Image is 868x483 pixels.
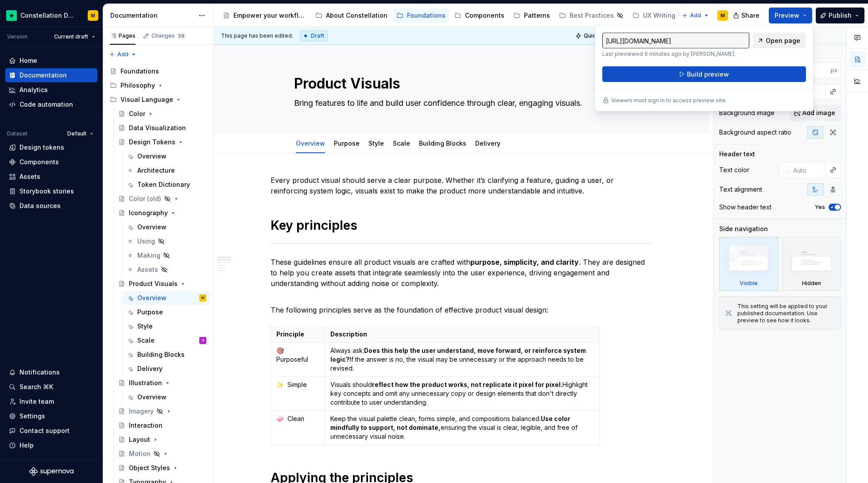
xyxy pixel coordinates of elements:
div: Background image [719,108,775,117]
button: Help [5,438,97,452]
a: Making [123,248,210,263]
div: Contact support [19,426,70,435]
div: Empower your workflow. Build incredible experiences. [233,11,306,20]
div: Visible [740,280,758,287]
span: Default [67,130,86,137]
a: Illustration [115,376,210,390]
div: Settings [19,412,45,421]
p: Always ask: If the answer is no, the visual may be unnecessary or the approach needs to be revised. [330,346,594,373]
div: Background aspect ratio [719,128,791,137]
div: Overview [137,294,167,302]
p: Every product visual should serve a clear purpose. Whether it’s clarifying a feature, guiding a u... [271,175,652,196]
div: Hidden [782,237,841,291]
div: Notifications [19,368,60,377]
a: Building Blocks [419,139,466,147]
a: Style [123,319,210,333]
div: Layout [129,435,150,444]
div: Overview [137,152,167,161]
a: OverviewM [123,291,210,305]
a: Open page [753,33,806,49]
a: Overview [123,220,210,234]
span: Add [690,12,701,19]
div: Show header text [719,203,771,212]
strong: Does this help the user understand, move forward, or reinforce system logic? [330,347,587,363]
div: Constellation Design System [20,11,77,20]
span: Current draft [54,33,88,40]
a: Layout [115,433,210,447]
div: Iconography [129,209,168,217]
a: Assets [5,170,97,184]
div: About Constellation [326,11,387,20]
div: Documentation [110,11,194,20]
div: Components [19,158,59,166]
div: Style [365,134,387,152]
svg: Supernova Logo [29,467,74,476]
div: Assets [19,172,40,181]
a: Data Visualization [115,121,210,135]
div: Purpose [137,308,163,317]
a: Data sources [5,199,97,213]
a: Building Blocks [123,348,210,362]
a: Invite team [5,394,97,409]
textarea: Product Visuals [292,73,627,94]
div: Draft [300,31,328,41]
a: Motion [115,447,210,461]
div: Data Visualization [129,124,186,132]
a: Iconography [115,206,210,220]
a: Components [451,8,508,23]
div: Color (old) [129,194,161,203]
p: 🧼 Clean [276,414,319,423]
button: Contact support [5,424,97,438]
a: About Constellation [312,8,391,23]
button: Preview [769,8,812,23]
a: Delivery [475,139,500,147]
button: Add [106,48,139,61]
button: Quick preview [573,30,626,42]
a: Home [5,54,97,68]
div: Delivery [137,364,163,373]
img: d602db7a-5e75-4dfe-a0a4-4b8163c7bad2.png [6,10,17,21]
a: Code automation [5,97,97,112]
div: Illustration [129,379,162,387]
div: Scale [137,336,155,345]
a: Interaction [115,418,210,433]
div: Token Dictionary [137,180,190,189]
div: M [201,294,204,302]
div: Building Blocks [415,134,470,152]
div: Purpose [330,134,363,152]
div: Interaction [129,421,163,430]
div: Architecture [137,166,175,175]
label: Yes [815,204,825,211]
p: Viewers must sign in to access preview site. [611,97,727,104]
div: Imagery [129,407,154,416]
a: Delivery [123,362,210,376]
div: Dataset [7,130,27,137]
a: Components [5,155,97,169]
div: Code automation [19,100,73,109]
div: Visual Language [120,95,173,104]
span: Build preview [687,70,729,79]
div: Philosophy [120,81,155,90]
div: M [91,12,95,19]
a: Object Styles [115,461,210,475]
a: Purpose [123,305,210,319]
div: Object Styles [129,464,170,472]
div: This setting will be applied to your published documentation. Use preview to see how it looks. [737,303,835,324]
a: Scale [393,139,410,147]
a: ScaleA [123,333,210,348]
div: Delivery [472,134,504,152]
div: Side navigation [719,224,768,233]
a: Storybook stories [5,184,97,198]
div: Pages [110,32,136,39]
p: px [831,67,837,74]
input: Auto [797,62,831,78]
a: Design tokens [5,140,97,155]
div: Assets [137,265,158,274]
div: Overview [137,223,167,232]
a: Overview [123,390,210,404]
input: Auto [790,162,825,178]
div: Data sources [19,201,61,210]
a: Documentation [5,68,97,82]
div: Overview [292,134,329,152]
button: Current draft [50,31,99,43]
